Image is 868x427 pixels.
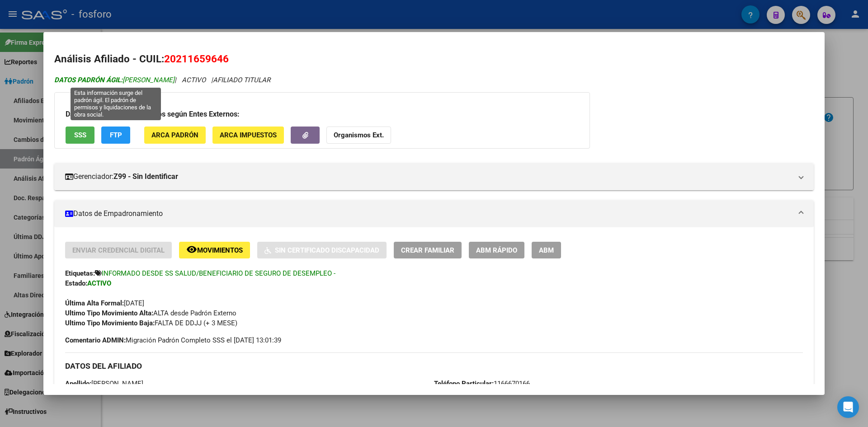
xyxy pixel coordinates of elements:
mat-icon: remove_red_eye [186,244,197,255]
mat-panel-title: Gerenciador: [65,171,792,182]
mat-panel-title: Datos de Empadronamiento [65,208,792,219]
strong: Ultimo Tipo Movimiento Alta: [65,309,153,317]
strong: Teléfono Particular: [434,380,494,388]
button: SSS [66,127,94,143]
span: ALTA desde Padrón Externo [65,309,236,317]
span: ABM Rápido [476,246,517,254]
strong: DATOS PADRÓN ÁGIL: [54,76,123,84]
span: Crear Familiar [401,246,454,254]
span: ARCA Impuestos [220,131,277,140]
mat-expansion-panel-header: Gerenciador:Z99 - Sin Identificar [54,163,814,190]
i: | ACTIVO | [54,76,270,84]
strong: Estado: [65,279,87,287]
span: SSS [74,131,86,140]
span: 1166670166 [434,380,530,388]
span: Sin Certificado Discapacidad [275,246,379,254]
strong: Z99 - Sin Identificar [113,171,178,182]
span: 20211659646 [164,53,229,65]
strong: Comentario ADMIN: [65,336,126,344]
span: [PERSON_NAME] [65,380,143,388]
button: ARCA Padrón [144,127,206,143]
span: FALTA DE DDJJ (+ 3 MESE) [65,319,237,327]
span: Migración Padrón Completo SSS el [DATE] 13:01:39 [65,335,281,345]
strong: Etiquetas: [65,269,95,277]
mat-expansion-panel-header: Datos de Empadronamiento [54,200,814,227]
button: Movimientos [179,242,250,258]
span: [DATE] [65,299,144,307]
strong: Ultimo Tipo Movimiento Baja: [65,319,155,327]
span: INFORMADO DESDE SS SALUD/BENEFICIARIO DE SEGURO DE DESEMPLEO - [102,269,335,277]
strong: Última Alta Formal: [65,299,124,307]
strong: ACTIVO [87,279,111,287]
strong: Organismos Ext. [334,131,384,140]
h2: Análisis Afiliado - CUIL: [54,52,814,67]
button: Enviar Credencial Digital [65,242,172,258]
div: Open Intercom Messenger [837,396,859,418]
button: FTP [101,127,130,143]
h3: Datos Personales y Afiliatorios según Entes Externos: [66,109,579,120]
span: AFILIADO TITULAR [213,76,270,84]
button: Sin Certificado Discapacidad [257,242,387,258]
button: ABM Rápido [469,242,524,258]
span: ARCA Padrón [151,131,198,140]
span: Movimientos [197,246,243,254]
span: [PERSON_NAME] [54,76,175,84]
button: ARCA Impuestos [212,127,284,143]
span: FTP [110,131,122,140]
span: ABM [539,246,554,254]
strong: Apellido: [65,380,91,388]
button: Organismos Ext. [326,127,391,143]
span: Enviar Credencial Digital [72,246,165,254]
h3: DATOS DEL AFILIADO [65,361,803,371]
button: ABM [532,242,561,258]
button: Crear Familiar [394,242,462,258]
